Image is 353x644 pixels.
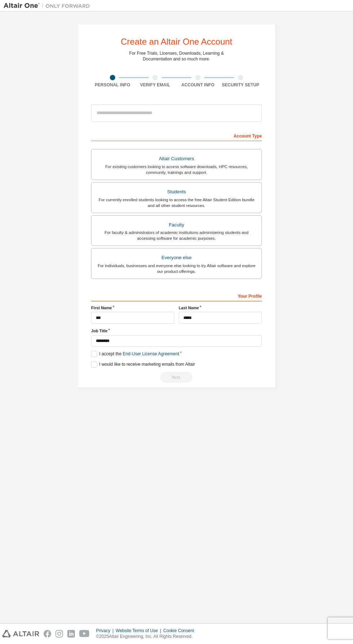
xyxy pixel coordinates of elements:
img: altair_logo.svg [2,630,39,638]
label: I accept the [91,351,179,357]
div: Security Setup [219,82,262,88]
div: For existing customers looking to access software downloads, HPC resources, community, trainings ... [96,164,257,175]
div: Students [96,187,257,197]
img: youtube.svg [79,630,90,638]
p: © 2025 Altair Engineering, Inc. All Rights Reserved. [96,634,198,640]
div: For currently enrolled students looking to access the free Altair Student Edition bundle and all ... [96,197,257,208]
div: Privacy [96,628,116,634]
img: facebook.svg [44,630,51,638]
div: Your Profile [91,290,262,301]
img: instagram.svg [55,630,63,638]
a: End-User License Agreement [123,351,179,356]
img: Altair One [4,2,94,9]
div: Website Terms of Use [116,628,163,634]
div: Create an Altair One Account [121,37,232,46]
label: Job Title [91,328,262,334]
div: For Free Trials, Licenses, Downloads, Learning & Documentation and so much more. [129,50,224,62]
div: Cookie Consent [163,628,198,634]
div: For individuals, businesses and everyone else looking to try Altair software and explore our prod... [96,263,257,274]
label: First Name [91,305,174,311]
div: Altair Customers [96,154,257,164]
div: Read and acccept EULA to continue [91,372,262,383]
div: Account Info [176,82,219,88]
div: Faculty [96,220,257,230]
img: linkedin.svg [67,630,75,638]
div: Everyone else [96,253,257,263]
div: For faculty & administrators of academic institutions administering students and accessing softwa... [96,230,257,241]
label: Last Name [179,305,262,311]
div: Account Type [91,130,262,141]
div: Personal Info [91,82,134,88]
div: Verify Email [134,82,177,88]
label: I would like to receive marketing emails from Altair [91,361,195,368]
